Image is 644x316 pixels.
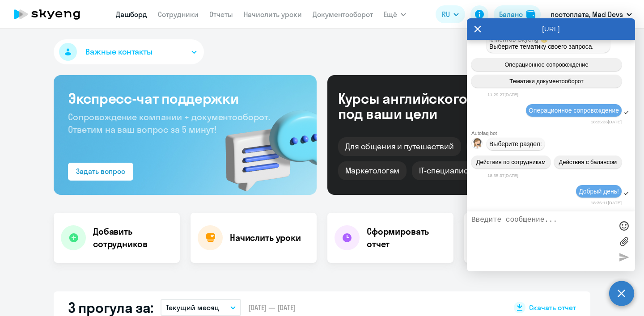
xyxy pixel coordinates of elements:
[244,10,302,19] a: Начислить уроки
[161,299,241,316] button: Текущий месяц
[489,140,542,147] span: Выберите раздел:
[471,156,551,169] button: Действия по сотрудникам
[338,161,407,180] div: Маркетологам
[487,92,518,97] time: 11:29:27[DATE]
[551,9,623,20] p: постоплата, Mad Devs
[230,232,301,244] h4: Начислить уроки
[68,111,270,135] span: Сопровождение компании + документооборот. Ответим на ваш вопрос за 5 минут!
[471,58,622,71] button: Операционное сопровождение
[436,5,465,23] button: RU
[554,156,622,169] button: Действия с балансом
[546,4,636,25] button: постоплата, Mad Devs
[384,5,406,23] button: Ещё
[93,225,173,250] h4: Добавить сотрудников
[499,9,523,20] div: Баланс
[476,159,546,165] span: Действия по сотрудникам
[591,119,622,124] time: 18:35:36[DATE]
[471,75,622,88] button: Тематики документооборот
[384,9,397,20] span: Ещё
[579,188,619,195] span: Добрый день!
[494,5,541,23] button: Балансbalance
[116,10,147,19] a: Дашборд
[529,303,576,312] span: Скачать отчет
[209,10,233,19] a: Отчеты
[617,235,631,248] label: Лимит 10 файлов
[471,131,635,136] div: Autofaq bot
[529,107,619,114] span: Операционное сопровождение
[591,200,622,205] time: 18:36:11[DATE]
[442,9,450,20] span: RU
[526,10,535,19] img: balance
[313,10,373,19] a: Документооборот
[367,225,446,250] h4: Сформировать отчет
[559,159,617,165] span: Действия с балансом
[338,137,461,156] div: Для общения и путешествий
[76,166,125,177] div: Задать вопрос
[68,163,133,181] button: Задать вопрос
[68,89,302,107] h3: Экспресс-чат поддержки
[509,78,584,84] span: Тематики документооборот
[412,161,489,180] div: IT-специалистам
[166,302,219,313] p: Текущий месяц
[248,303,296,312] span: [DATE] — [DATE]
[487,173,518,178] time: 18:35:37[DATE]
[212,94,317,195] img: bg-img
[85,46,153,58] span: Важные контакты
[338,91,491,121] div: Курсы английского под ваши цели
[504,61,589,68] span: Операционное сопровождение
[472,138,483,151] img: bot avatar
[466,137,573,156] div: Бизнес и командировки
[158,10,199,19] a: Сотрудники
[54,39,204,64] button: Важные контакты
